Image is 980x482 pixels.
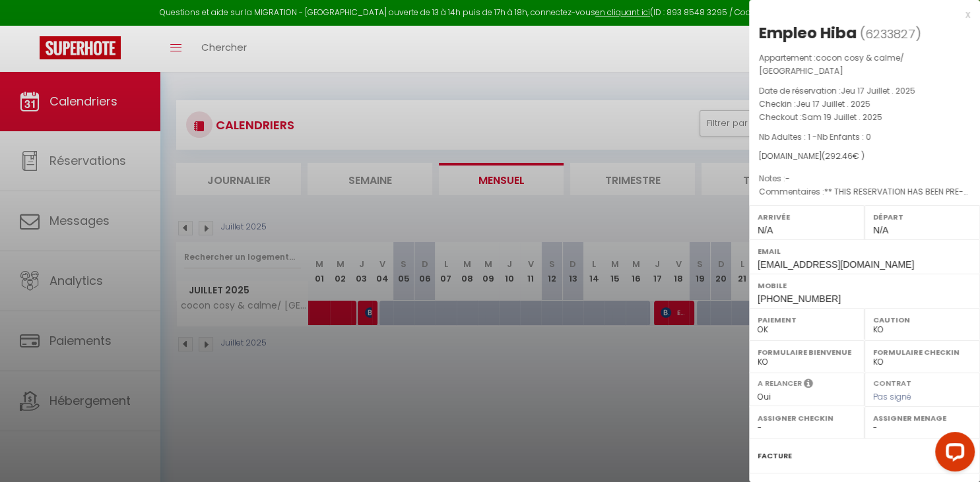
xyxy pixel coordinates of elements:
[759,185,970,198] p: Commentaires :
[865,26,915,42] span: 6233827
[758,313,856,326] label: Paiement
[785,173,790,184] span: -
[873,378,911,386] label: Contrat
[804,378,813,392] i: Sélectionner OUI si vous souhaiter envoyer les séquences de messages post-checkout
[759,22,857,44] div: Empleo Hiba
[817,131,871,142] span: Nb Enfants : 0
[860,24,921,43] span: ( )
[873,225,888,235] span: N/A
[873,411,971,425] label: Assigner Menage
[758,293,841,304] span: [PHONE_NUMBER]
[759,52,904,76] span: cocon cosy & calme/ [GEOGRAPHIC_DATA]
[822,150,865,162] span: ( € )
[873,391,911,402] span: Pas signé
[841,85,915,96] span: Jeu 17 Juillet . 2025
[802,111,882,123] span: Sam 19 Juillet . 2025
[873,313,971,326] label: Caution
[925,427,980,482] iframe: LiveChat chat widget
[759,51,970,78] p: Appartement :
[759,172,970,185] p: Notes :
[758,225,773,235] span: N/A
[759,150,970,163] div: [DOMAIN_NAME]
[796,98,870,109] span: Jeu 17 Juillet . 2025
[758,449,792,463] label: Facture
[825,150,853,162] span: 292.46
[873,346,971,359] label: Formulaire Checkin
[873,210,971,224] label: Départ
[759,131,871,142] span: Nb Adultes : 1 -
[759,98,970,111] p: Checkin :
[758,210,856,224] label: Arrivée
[758,245,971,258] label: Email
[758,346,856,359] label: Formulaire Bienvenue
[758,259,914,270] span: [EMAIL_ADDRESS][DOMAIN_NAME]
[749,7,970,22] div: x
[759,84,970,98] p: Date de réservation :
[758,279,971,292] label: Mobile
[758,378,802,389] label: A relancer
[759,111,970,124] p: Checkout :
[758,411,856,425] label: Assigner Checkin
